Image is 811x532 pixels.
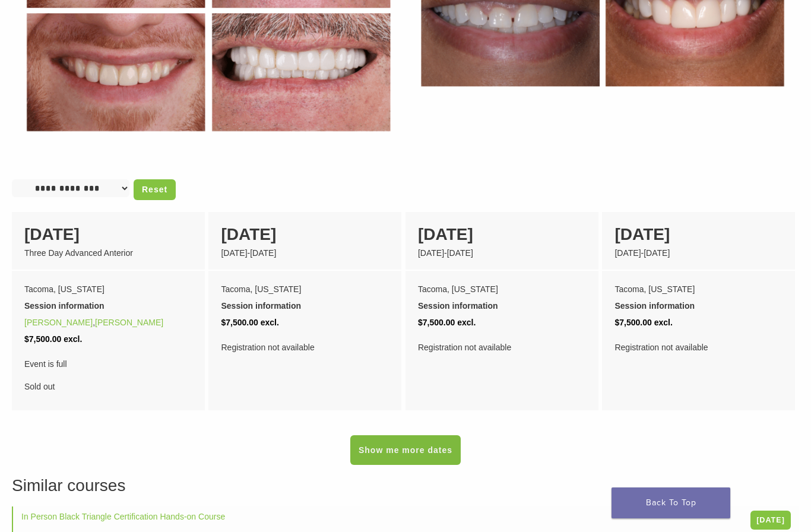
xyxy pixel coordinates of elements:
div: Session information [24,297,192,314]
div: Session information [418,297,586,314]
a: [PERSON_NAME] [24,318,93,327]
div: Three Day Advanced Anterior [24,247,192,259]
span: excl. [654,318,673,327]
div: Tacoma, [US_STATE] [24,281,192,297]
div: [DATE] [221,222,389,247]
a: [DATE] [750,511,791,529]
span: excl. [64,334,82,344]
span: excl. [457,318,476,327]
div: Registration not available [418,339,586,356]
div: Session information [614,297,783,314]
a: Back To Top [612,487,730,518]
div: Tacoma, [US_STATE] [614,281,783,297]
div: Session information [221,297,389,314]
div: Registration not available [221,339,389,356]
span: Event is full [24,356,192,372]
span: $7,500.00 [24,334,61,344]
a: [PERSON_NAME] [95,318,163,327]
div: Registration not available [614,339,783,356]
a: Show me more dates [350,435,461,465]
div: , [24,314,192,331]
div: [DATE]-[DATE] [614,247,783,259]
div: Tacoma, [US_STATE] [418,281,586,297]
div: [DATE] [418,222,586,247]
span: $7,500.00 [221,318,258,327]
div: Tacoma, [US_STATE] [221,281,389,297]
span: excl. [261,318,279,327]
span: $7,500.00 [614,318,651,327]
div: [DATE] [24,222,192,247]
h3: Similar courses [12,473,799,498]
div: Sold out [24,356,192,395]
a: Reset [134,179,176,200]
a: In Person Black Triangle Certification Hands-on Course [21,512,225,521]
div: [DATE] [614,222,783,247]
span: $7,500.00 [418,318,455,327]
div: [DATE]-[DATE] [418,247,586,259]
div: [DATE]-[DATE] [221,247,389,259]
